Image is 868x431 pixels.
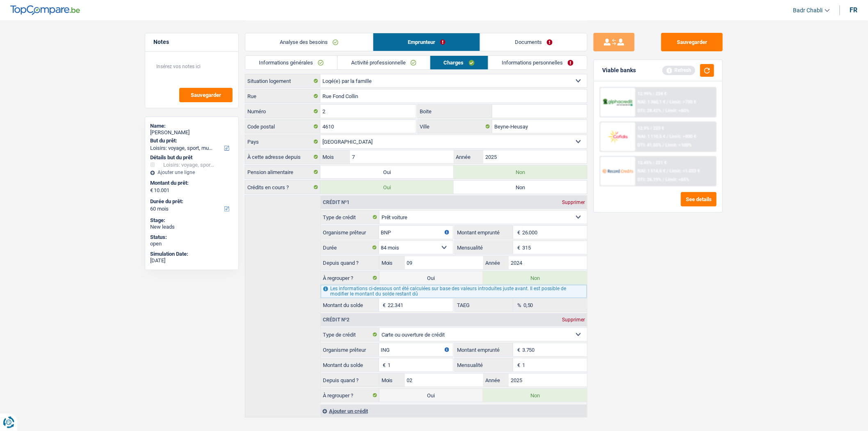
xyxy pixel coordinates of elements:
[483,374,509,387] label: Année
[603,163,633,179] img: Record Credits
[245,33,373,51] a: Analyse des besoins
[513,241,522,254] span: €
[321,298,379,312] label: Montant du solde
[454,181,587,194] label: Non
[245,89,320,103] label: Rue
[245,105,320,118] label: Numéro
[321,343,379,356] label: Organisme prêteur
[150,138,232,144] label: But du prêt:
[483,271,587,284] label: Non
[321,374,379,387] label: Depuis quand ?
[405,256,483,269] input: MM
[418,105,493,118] label: Boite
[321,358,379,371] label: Montant du solde
[638,134,666,139] span: NAI: 1 110,5 €
[10,5,80,15] img: TopCompare Logo
[179,88,233,102] button: Sauvegarder
[455,241,513,254] label: Mensualité
[638,99,666,105] span: NAI: 1 360,1 €
[662,66,695,75] div: Refresh
[663,177,665,182] span: /
[321,271,379,284] label: À regrouper ?
[666,108,690,113] span: Limit: <60%
[513,298,523,312] span: %
[320,405,587,417] div: Ajouter un crédit
[509,256,587,269] input: AAAA
[405,374,483,387] input: MM
[670,134,697,139] span: Limit: >800 €
[638,91,667,96] div: 12.99% | 224 €
[638,160,667,165] div: 12.45% | 221 €
[667,99,669,105] span: /
[320,165,454,179] label: Oui
[245,74,320,87] label: Situation logement
[321,328,379,341] label: Type de crédit
[513,358,522,371] span: €
[430,56,488,69] a: Charges
[454,165,587,179] label: Non
[667,168,669,174] span: /
[667,134,669,139] span: /
[850,6,858,14] div: fr
[150,154,233,161] div: Détails but du prêt
[321,226,379,239] label: Organisme prêteur
[483,389,587,402] label: Non
[321,256,379,269] label: Depuis quand ?
[379,256,405,269] label: Mois
[666,142,692,148] span: Limit: <100%
[670,99,697,105] span: Limit: >750 €
[455,358,513,371] label: Mensualité
[245,165,320,179] label: Pension alimentaire
[560,317,587,322] div: Supprimer
[245,135,320,148] label: Pays
[150,224,233,230] div: New leads
[150,180,232,186] label: Montant du prêt:
[320,150,349,163] label: Mois
[245,150,320,163] label: À cette adresse depuis
[455,226,513,239] label: Montant emprunté
[350,150,454,163] input: MM
[509,374,587,387] input: AAAA
[150,217,233,224] div: Stage:
[603,129,633,144] img: Cofidis
[602,67,636,74] div: Viable banks
[321,317,352,322] div: Crédit nº2
[455,343,513,356] label: Montant emprunté
[513,226,522,239] span: €
[666,177,690,182] span: Limit: <65%
[793,7,823,14] span: Badr Chabli
[670,168,700,174] span: Limit: >1.033 €
[150,251,233,257] div: Simulation Date:
[379,358,388,371] span: €
[483,150,587,163] input: AAAA
[681,192,717,206] button: See details
[150,123,233,129] div: Name:
[603,98,633,107] img: AlphaCredit
[480,33,587,51] a: Documents
[787,4,830,17] a: Badr Chabli
[379,298,388,312] span: €
[150,187,153,194] span: €
[321,241,379,254] label: Durée
[321,211,379,224] label: Type de crédit
[663,142,665,148] span: /
[379,374,405,387] label: Mois
[638,168,666,174] span: NAI: 1 514,6 €
[150,198,232,205] label: Durée du prêt:
[638,126,665,131] div: 12.9% | 223 €
[150,234,233,241] div: Status:
[321,389,379,402] label: À regrouper ?
[454,150,483,163] label: Année
[379,271,483,284] label: Oui
[150,241,233,247] div: open
[191,92,221,98] span: Sauvegarder
[513,343,522,356] span: €
[338,56,430,69] a: Activité professionnelle
[245,120,320,133] label: Code postal
[638,177,662,182] span: DTI: 26.19%
[560,200,587,205] div: Supprimer
[489,56,587,69] a: Informations personnelles
[418,120,493,133] label: Ville
[638,108,662,113] span: DTI: 28.42%
[321,200,352,205] div: Crédit nº1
